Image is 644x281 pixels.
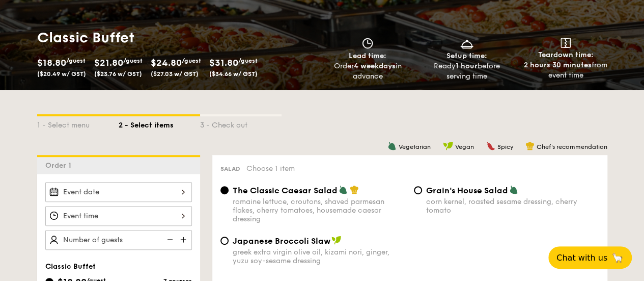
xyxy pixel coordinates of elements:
[561,38,571,48] img: icon-teardown.65201eee.svg
[497,143,513,150] span: Spicy
[322,61,413,82] div: Order in advance
[446,52,487,60] span: Setup time:
[556,253,607,263] span: Chat with us
[209,57,238,68] span: $31.80
[45,161,75,170] span: Order 1
[339,185,348,194] img: icon-vegetarian.fe4039eb.svg
[246,164,295,173] span: Choose 1 item
[349,52,386,60] span: Lead time:
[233,236,330,246] span: Japanese Broccoli Slaw
[209,70,258,78] span: ($34.66 w/ GST)
[220,237,229,245] input: Japanese Broccoli Slawgreek extra virgin olive oil, kizami nori, ginger, yuzu soy-sesame dressing
[161,230,177,249] img: icon-reduce.1d2dbef1.svg
[220,186,229,194] input: The Classic Caesar Saladromaine lettuce, croutons, shaved parmesan flakes, cherry tomatoes, house...
[456,62,478,70] strong: 1 hour
[37,57,66,68] span: $18.80
[233,197,406,223] div: romaine lettuce, croutons, shaved parmesan flakes, cherry tomatoes, housemade caesar dressing
[353,62,395,70] strong: 4 weekdays
[94,57,123,68] span: $21.80
[331,236,342,245] img: icon-vegan.f8ff3823.svg
[45,262,96,271] span: Classic Buffet
[45,182,192,202] input: Event date
[443,141,453,150] img: icon-vegan.f8ff3823.svg
[177,230,192,249] img: icon-add.58712e84.svg
[455,143,474,150] span: Vegan
[538,50,594,59] span: Teardown time:
[220,165,240,172] span: Salad
[459,38,474,49] img: icon-dish.430c3a2e.svg
[151,70,199,78] span: ($27.03 w/ GST)
[45,206,192,226] input: Event time
[520,60,611,81] div: from event time
[537,143,607,150] span: Chef's recommendation
[426,186,508,195] span: Grain's House Salad
[350,185,359,194] img: icon-chef-hat.a58ddaea.svg
[182,57,201,64] span: /guest
[360,38,375,49] img: icon-clock.2db775ea.svg
[421,61,512,82] div: Ready before serving time
[238,57,258,64] span: /guest
[611,252,624,264] span: 🦙
[233,186,338,195] span: The Classic Caesar Salad
[66,57,86,64] span: /guest
[414,186,422,194] input: Grain's House Saladcorn kernel, roasted sesame dressing, cherry tomato
[37,116,119,131] div: 1 - Select menu
[509,185,518,194] img: icon-vegetarian.fe4039eb.svg
[486,141,495,150] img: icon-spicy.37a8142b.svg
[524,61,592,69] strong: 2 hours 30 minutes
[548,246,632,269] button: Chat with us🦙
[37,70,86,78] span: ($20.49 w/ GST)
[525,141,535,150] img: icon-chef-hat.a58ddaea.svg
[123,57,143,64] span: /guest
[387,141,397,150] img: icon-vegetarian.fe4039eb.svg
[233,248,406,265] div: greek extra virgin olive oil, kizami nori, ginger, yuzu soy-sesame dressing
[426,197,599,215] div: corn kernel, roasted sesame dressing, cherry tomato
[399,143,431,150] span: Vegetarian
[94,70,142,78] span: ($23.76 w/ GST)
[119,116,200,131] div: 2 - Select items
[200,116,282,131] div: 3 - Check out
[37,29,318,47] h1: Classic Buffet
[151,57,182,68] span: $24.80
[45,230,192,250] input: Number of guests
